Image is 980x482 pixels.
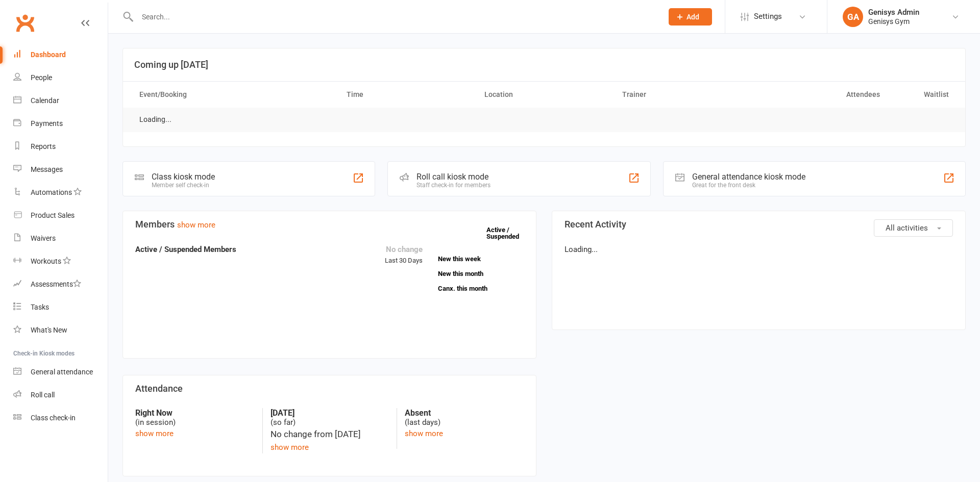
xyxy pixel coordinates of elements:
div: Member self check-in [152,182,215,189]
a: Canx. this month [438,285,524,292]
div: General attendance [31,368,93,376]
a: Dashboard [13,43,108,66]
a: Workouts [13,250,108,273]
a: Automations [13,181,108,204]
strong: Absent [405,408,524,418]
a: Messages [13,158,108,181]
a: Waivers [13,227,108,250]
button: Add [669,8,712,26]
div: Roll call kiosk mode [416,172,491,182]
a: New this week [438,256,524,262]
div: Tasks [31,303,49,311]
div: Waivers [31,234,56,242]
div: Roll call [31,391,55,399]
th: Waitlist [889,82,958,108]
strong: [DATE] [271,408,389,418]
div: Dashboard [31,50,66,59]
a: Reports [13,135,108,158]
a: show more [177,220,215,230]
input: Search... [134,10,655,24]
div: No change [385,243,423,256]
a: People [13,66,108,89]
div: Class check-in [31,414,76,422]
div: Product Sales [31,211,75,219]
h3: Members [135,219,524,230]
td: Loading... [130,108,181,132]
button: All activities [874,219,953,237]
a: show more [271,443,309,452]
div: (last days) [405,408,524,427]
div: Automations [31,188,72,196]
p: Loading... [565,243,953,256]
div: Reports [31,142,56,150]
div: Genisys Gym [868,17,919,26]
a: show more [135,429,174,438]
div: What's New [31,326,67,334]
div: (so far) [271,408,389,427]
a: Assessments [13,273,108,296]
span: Add [687,13,699,21]
div: GA [843,7,863,27]
div: Calendar [31,96,59,105]
th: Location [475,82,613,108]
div: General attendance kiosk mode [692,172,805,182]
a: show more [405,429,443,438]
a: Tasks [13,296,108,319]
div: Great for the front desk [692,182,805,189]
h3: Attendance [135,384,524,394]
div: (in session) [135,408,255,427]
h3: Recent Activity [565,219,953,230]
a: Clubworx [12,10,38,36]
strong: Right Now [135,408,255,418]
div: Genisys Admin [868,8,919,17]
a: What's New [13,319,108,342]
a: Product Sales [13,204,108,227]
div: Messages [31,165,63,173]
div: Assessments [31,280,81,288]
a: General attendance kiosk mode [13,361,108,384]
div: Last 30 Days [385,243,423,266]
div: Workouts [31,257,61,265]
a: Payments [13,112,108,135]
th: Time [337,82,475,108]
h3: Coming up [DATE] [134,60,954,70]
div: Payments [31,119,63,128]
div: No change from [DATE] [271,427,389,441]
span: Settings [754,5,782,28]
a: New this month [438,270,524,277]
div: Staff check-in for members [416,182,491,189]
a: Calendar [13,89,108,112]
span: All activities [886,223,928,233]
strong: Active / Suspended Members [135,245,236,254]
div: Class kiosk mode [152,172,215,182]
div: People [31,73,52,82]
th: Attendees [751,82,889,108]
th: Trainer [613,82,751,108]
a: Roll call [13,384,108,407]
th: Event/Booking [130,82,337,108]
a: Class kiosk mode [13,407,108,429]
a: Active / Suspended [486,219,531,247]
